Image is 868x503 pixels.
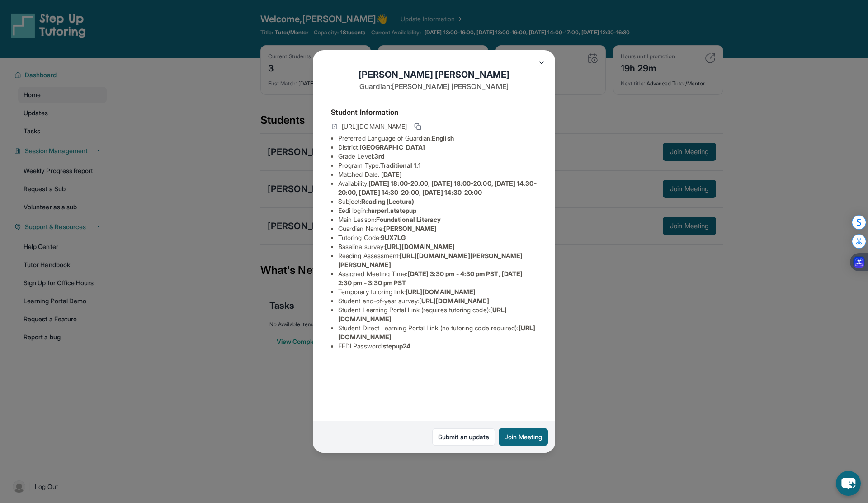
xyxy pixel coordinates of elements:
span: stepup24 [383,342,411,350]
span: [URL][DOMAIN_NAME][PERSON_NAME][PERSON_NAME] [338,252,523,268]
span: [GEOGRAPHIC_DATA] [359,143,425,151]
a: Submit an update [432,428,495,446]
li: Student Direct Learning Portal Link (no tutoring code required) : [338,324,537,342]
li: Tutoring Code : [338,233,537,242]
li: Main Lesson : [338,215,537,224]
span: [URL][DOMAIN_NAME] [406,288,476,296]
li: Matched Date: [338,170,537,179]
span: [URL][DOMAIN_NAME] [385,243,455,250]
button: Join Meeting [499,428,548,446]
li: Student Learning Portal Link (requires tutoring code) : [338,306,537,324]
li: Assigned Meeting Time : [338,269,537,287]
li: Student end-of-year survey : [338,296,537,306]
span: [DATE] [381,170,402,178]
h1: [PERSON_NAME] [PERSON_NAME] [331,68,537,81]
li: Guardian Name : [338,224,537,233]
span: [DATE] 18:00-20:00, [DATE] 18:00-20:00, [DATE] 14:30-20:00, [DATE] 14:30-20:00, [DATE] 14:30-20:00 [338,179,537,196]
span: Foundational Literacy [376,216,441,223]
li: Reading Assessment : [338,251,537,269]
img: Close Icon [538,60,545,67]
span: [PERSON_NAME] [384,225,437,232]
span: [URL][DOMAIN_NAME] [342,122,407,131]
span: [URL][DOMAIN_NAME] [419,297,489,305]
li: District: [338,143,537,152]
li: Grade Level: [338,152,537,161]
span: Traditional 1:1 [380,161,421,169]
li: Baseline survey : [338,242,537,251]
h4: Student Information [331,107,537,118]
li: Preferred Language of Guardian: [338,134,537,143]
span: [DATE] 3:30 pm - 4:30 pm PST, [DATE] 2:30 pm - 3:30 pm PST [338,270,523,287]
span: 9UX7LG [381,234,406,241]
button: chat-button [836,471,861,496]
p: Guardian: [PERSON_NAME] [PERSON_NAME] [331,81,537,92]
li: Availability: [338,179,537,197]
span: harperl.atstepup [368,207,416,214]
span: English [432,134,454,142]
li: Eedi login : [338,206,537,215]
li: EEDI Password : [338,342,537,351]
li: Program Type: [338,161,537,170]
li: Subject : [338,197,537,206]
button: Copy link [412,121,423,132]
span: Reading (Lectura) [361,197,414,205]
span: 3rd [374,152,384,160]
li: Temporary tutoring link : [338,287,537,296]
